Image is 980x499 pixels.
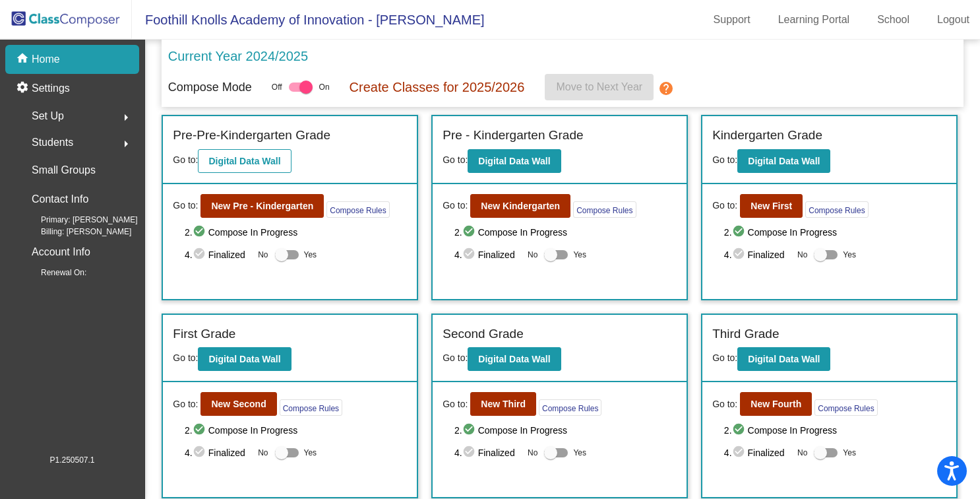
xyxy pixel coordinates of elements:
[20,267,86,279] span: Renewal On:
[173,397,198,411] span: Go to:
[185,422,407,438] span: 2. Compose In Progress
[193,445,208,461] mat-icon: check_circle
[454,224,677,240] span: 2. Compose In Progress
[556,81,642,92] span: Move to Next Year
[211,399,266,409] b: New Second
[814,399,877,416] button: Compose Rules
[545,74,654,100] button: Move to Next Year
[659,81,675,96] mat-icon: help
[272,81,282,93] span: Off
[573,201,636,218] button: Compose Rules
[16,51,32,67] mat-icon: home
[454,445,521,461] span: 4. Finalized
[168,46,308,66] p: Current Year 2024/2025
[748,156,820,166] b: Digital Data Wall
[740,194,803,218] button: New First
[20,226,131,238] span: Billing: [PERSON_NAME]
[185,247,251,263] span: 4. Finalized
[470,392,536,416] button: New Third
[843,445,856,461] span: Yes
[258,447,268,459] span: No
[185,224,407,240] span: 2. Compose In Progress
[470,194,570,218] button: New Kindergarten
[454,422,677,438] span: 2. Compose In Progress
[732,224,748,240] mat-icon: check_circle
[573,247,586,263] span: Yes
[927,9,980,30] a: Logout
[737,347,830,371] button: Digital Data Wall
[319,81,330,93] span: On
[867,9,920,30] a: School
[443,397,468,411] span: Go to:
[443,126,583,145] label: Pre - Kindergarten Grade
[173,199,198,213] span: Go to:
[32,133,73,152] span: Students
[481,201,560,211] b: New Kindergarten
[843,247,856,263] span: Yes
[20,214,138,226] span: Primary: [PERSON_NAME]
[198,347,291,371] button: Digital Data Wall
[797,249,807,261] span: No
[211,201,313,211] b: New Pre - Kindergarten
[193,224,208,240] mat-icon: check_circle
[805,201,868,218] button: Compose Rules
[724,445,791,461] span: 4. Finalized
[712,154,737,165] span: Go to:
[468,347,561,371] button: Digital Data Wall
[258,249,268,261] span: No
[208,156,280,166] b: Digital Data Wall
[539,399,601,416] button: Compose Rules
[173,154,198,165] span: Go to:
[732,422,748,438] mat-icon: check_circle
[118,110,134,125] mat-icon: arrow_right
[797,447,807,459] span: No
[768,9,861,30] a: Learning Portal
[712,199,737,213] span: Go to:
[208,354,280,364] b: Digital Data Wall
[750,399,801,409] b: New Fourth
[462,224,478,240] mat-icon: check_circle
[462,422,478,438] mat-icon: check_circle
[193,247,208,263] mat-icon: check_circle
[32,190,88,209] p: Contact Info
[198,149,291,173] button: Digital Data Wall
[118,136,134,152] mat-icon: arrow_right
[443,154,468,165] span: Go to:
[528,447,537,459] span: No
[173,352,198,363] span: Go to:
[712,126,822,145] label: Kindergarten Grade
[478,354,550,364] b: Digital Data Wall
[32,81,70,96] p: Settings
[732,247,748,263] mat-icon: check_circle
[468,149,561,173] button: Digital Data Wall
[173,325,235,344] label: First Grade
[443,325,524,344] label: Second Grade
[280,399,342,416] button: Compose Rules
[724,224,946,240] span: 2. Compose In Progress
[168,79,252,96] p: Compose Mode
[454,247,521,263] span: 4. Finalized
[481,399,526,409] b: New Third
[443,352,468,363] span: Go to:
[304,445,317,461] span: Yes
[724,422,946,438] span: 2. Compose In Progress
[462,445,478,461] mat-icon: check_circle
[732,445,748,461] mat-icon: check_circle
[740,392,812,416] button: New Fourth
[712,352,737,363] span: Go to:
[32,51,60,67] p: Home
[193,422,208,438] mat-icon: check_circle
[528,249,537,261] span: No
[16,81,32,96] mat-icon: settings
[132,9,485,30] span: Foothill Knolls Academy of Innovation - [PERSON_NAME]
[32,107,64,125] span: Set Up
[573,445,586,461] span: Yes
[703,9,761,30] a: Support
[712,325,779,344] label: Third Grade
[748,354,820,364] b: Digital Data Wall
[737,149,830,173] button: Digital Data Wall
[443,199,468,213] span: Go to:
[304,247,317,263] span: Yes
[185,445,251,461] span: 4. Finalized
[724,247,791,263] span: 4. Finalized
